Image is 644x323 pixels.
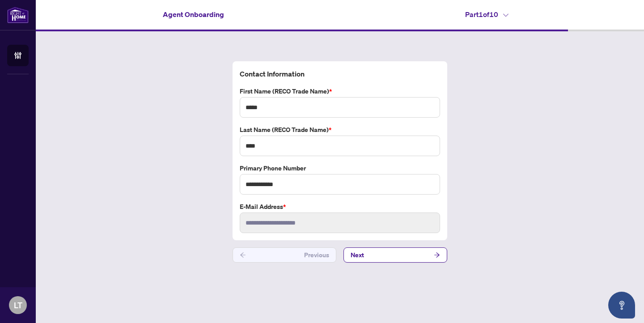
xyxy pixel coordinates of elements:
[343,247,447,263] button: Next
[465,9,508,20] h4: Part 1 of 10
[240,125,440,135] label: Last Name (RECO Trade Name)
[608,292,635,319] button: Open asap
[351,248,364,262] span: Next
[233,247,336,263] button: Previous
[240,86,440,96] label: First Name (RECO Trade Name)
[7,7,29,23] img: logo
[240,163,440,173] label: Primary Phone Number
[434,252,440,258] span: arrow-right
[14,299,22,311] span: LT
[163,9,224,20] h4: Agent Onboarding
[240,68,440,79] h4: Contact Information
[240,202,440,212] label: E-mail Address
